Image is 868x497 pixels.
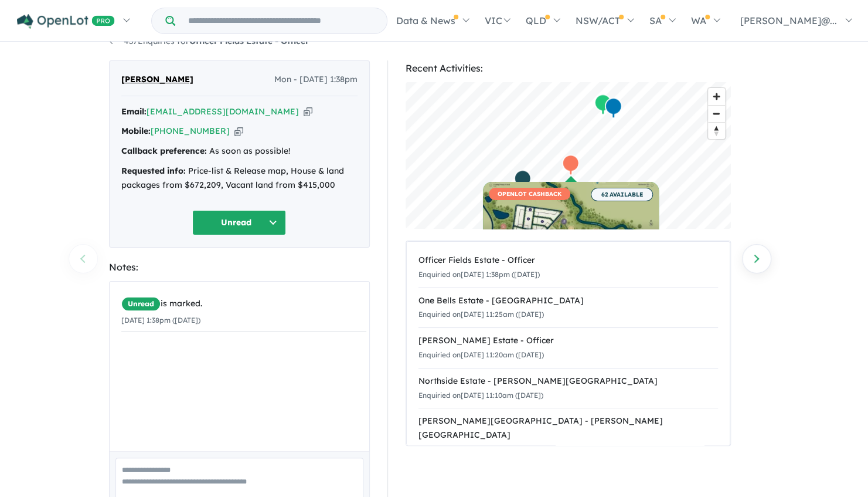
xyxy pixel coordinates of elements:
[109,259,370,275] div: Notes:
[418,270,540,279] small: Enquiried on [DATE] 1:38pm ([DATE])
[708,105,725,122] button: Zoom out
[740,15,837,26] span: [PERSON_NAME]@...
[151,126,230,136] a: [PHONE_NUMBER]
[513,170,531,191] div: Map marker
[418,253,718,268] div: Officer Fields Estate - Officer
[304,106,312,118] button: Copy
[418,408,718,462] a: [PERSON_NAME][GEOGRAPHIC_DATA] - [PERSON_NAME][GEOGRAPHIC_DATA]Enquiried on[DATE] 11:08am ([DATE])
[594,94,611,116] div: Map marker
[121,73,193,87] span: [PERSON_NAME]
[418,334,718,348] div: [PERSON_NAME] Estate - Officer
[121,165,186,176] strong: Requested info:
[192,210,286,235] button: Unread
[418,445,544,454] small: Enquiried on [DATE] 11:08am ([DATE])
[708,106,725,122] span: Zoom out
[418,391,543,400] small: Enquiried on [DATE] 11:10am ([DATE])
[17,14,115,29] img: Openlot PRO Logo White
[121,146,207,156] strong: Callback preference:
[406,82,731,229] canvas: Map
[147,106,299,117] a: [EMAIL_ADDRESS][DOMAIN_NAME]
[483,182,659,270] a: OPENLOT CASHBACK 62 AVAILABLE
[121,316,200,324] small: [DATE] 1:38pm ([DATE])
[708,122,725,139] button: Reset bearing to north
[604,97,622,119] div: Map marker
[418,294,718,308] div: One Bells Estate - [GEOGRAPHIC_DATA]
[121,144,358,158] div: As soon as possible!
[418,414,718,442] div: [PERSON_NAME][GEOGRAPHIC_DATA] - [PERSON_NAME][GEOGRAPHIC_DATA]
[121,297,161,311] span: Unread
[418,310,544,319] small: Enquiried on [DATE] 11:25am ([DATE])
[418,248,718,288] a: Officer Fields Estate - OfficerEnquiried on[DATE] 1:38pm ([DATE])
[418,288,718,329] a: One Bells Estate - [GEOGRAPHIC_DATA]Enquiried on[DATE] 11:25am ([DATE])
[234,125,243,137] button: Copy
[708,123,725,139] span: Reset bearing to north
[121,126,151,136] strong: Mobile:
[561,154,579,176] div: Map marker
[418,327,718,368] a: [PERSON_NAME] Estate - OfficerEnquiried on[DATE] 11:20am ([DATE])
[406,60,731,76] div: Recent Activities:
[121,297,366,311] div: is marked.
[121,106,147,117] strong: Email:
[418,350,544,359] small: Enquiried on [DATE] 11:20am ([DATE])
[274,73,358,87] span: Mon - [DATE] 1:38pm
[591,188,653,201] span: 62 AVAILABLE
[489,188,570,200] span: OPENLOT CASHBACK
[708,88,725,105] button: Zoom in
[418,374,718,388] div: Northside Estate - [PERSON_NAME][GEOGRAPHIC_DATA]
[178,8,384,33] input: Try estate name, suburb, builder or developer
[121,164,358,192] div: Price-list & Release map, House & land packages from $672,209, Vacant land from $415,000
[418,368,718,409] a: Northside Estate - [PERSON_NAME][GEOGRAPHIC_DATA]Enquiried on[DATE] 11:10am ([DATE])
